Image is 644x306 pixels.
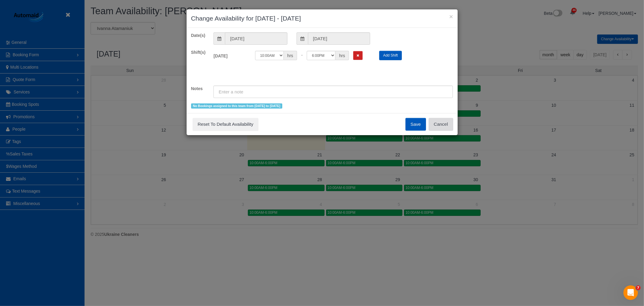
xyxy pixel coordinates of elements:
span: No Bookings assigned to this team from [DATE] to [DATE] [191,103,282,109]
button: Cancel [429,118,453,131]
label: Date(s) [187,32,209,38]
input: From [225,32,287,45]
span: 7 [636,285,641,290]
span: hrs [284,51,297,60]
button: Remove Shift [353,51,363,60]
span: hrs [335,51,349,60]
label: [DATE] [209,51,250,59]
button: Add Shift [379,51,402,60]
input: Enter a note [213,86,453,98]
button: Reset To Default Availability [193,118,259,131]
label: Shift(s) [187,49,209,55]
input: To [308,32,370,45]
iframe: Intercom live chat [623,285,638,300]
sui-modal: Change Availability for 10/16/2025 - 10/16/2025 [187,9,458,135]
button: × [449,13,453,20]
span: - [301,53,303,57]
button: Save [405,118,426,131]
h3: Change Availability for [DATE] - [DATE] [191,14,453,23]
label: Notes [187,86,209,92]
